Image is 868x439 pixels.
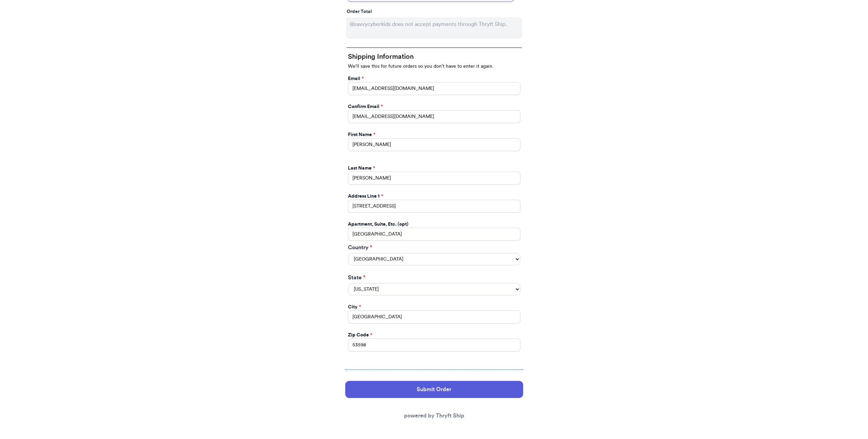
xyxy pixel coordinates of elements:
[348,82,520,95] input: Email
[348,138,520,151] input: First Name
[348,221,409,228] label: Apartment, Suite, Etc. (opt)
[348,75,364,82] label: Email
[348,52,520,62] h2: Shipping Information
[348,304,361,310] label: City
[348,338,520,351] input: 12345
[348,193,383,200] label: Address Line 1
[348,172,520,185] input: Last Name
[348,103,383,110] label: Confirm Email
[348,165,375,172] label: Last Name
[348,110,520,123] input: Confirm Email
[404,413,464,418] a: powered by Thryft Ship
[348,332,372,338] label: Zip Code
[348,274,520,282] label: State
[347,8,522,15] div: Order Total
[348,63,520,70] p: We'll save this for future orders so you don't have to enter it again.
[348,131,375,138] label: First Name
[345,381,523,398] button: Submit Order
[348,243,520,252] label: Country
